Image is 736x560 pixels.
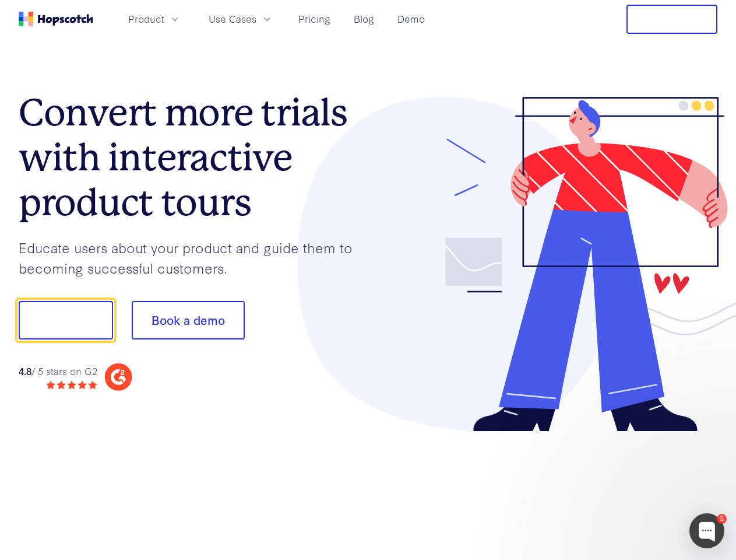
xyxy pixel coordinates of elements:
div: / 5 stars on G2 [19,364,97,379]
button: Product [121,9,188,29]
strong: 4.8 [19,364,31,377]
span: Product [128,12,164,26]
button: Free Trial [626,5,717,34]
p: Educate users about your product and guide them to becoming successful customers. [19,237,368,278]
a: Demo [393,9,429,29]
a: Home [19,12,93,26]
button: Show me! [19,301,113,339]
button: Book a demo [132,301,245,339]
a: Pricing [294,9,335,29]
div: 1 [717,514,727,524]
h1: Convert more trials with interactive product tours [19,90,368,225]
span: Use Cases [209,12,256,26]
button: Use Cases [202,9,280,29]
a: Blog [349,9,379,29]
